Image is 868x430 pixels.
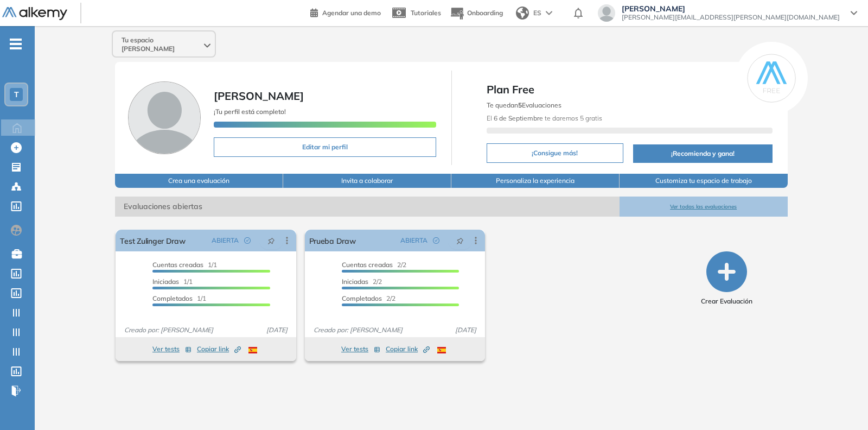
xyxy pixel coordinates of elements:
span: Creado por: [PERSON_NAME] [309,325,407,335]
span: pushpin [456,236,464,245]
img: arrow [546,11,552,15]
span: check-circle [244,237,251,244]
span: Iniciadas [342,277,368,286]
a: Prueba Draw [309,230,356,251]
span: ES [533,8,541,18]
span: ABIERTA [400,236,427,245]
i: - [10,43,22,45]
button: Ver todas las evaluaciones [620,197,788,217]
span: Creado por: [PERSON_NAME] [120,325,218,335]
span: ABIERTA [212,236,239,245]
span: 2/2 [342,294,395,302]
span: [PERSON_NAME] [622,4,840,13]
button: Personaliza la experiencia [451,174,620,188]
span: ¡Tu perfil está completo! [214,107,286,116]
b: 6 de Septiembre [494,114,543,122]
span: Iniciadas [152,277,179,286]
b: 5 [518,101,522,109]
span: Agendar una demo [322,9,381,17]
span: Cuentas creadas [342,261,393,269]
span: Copiar link [197,344,241,354]
img: Foto de perfil [128,81,201,154]
span: 1/1 [152,261,217,269]
button: Copiar link [386,343,430,356]
button: Ver tests [152,343,192,356]
button: Editar mi perfil [214,137,436,157]
button: Customiza tu espacio de trabajo [620,174,788,188]
button: Onboarding [450,2,503,25]
img: ESP [248,347,257,353]
button: ¡Consigue más! [487,143,624,163]
img: world [516,7,529,20]
span: Cuentas creadas [152,261,203,269]
span: [DATE] [451,325,481,335]
button: Copiar link [197,343,241,356]
div: Widget de chat [673,305,868,430]
a: Agendar una demo [310,5,381,18]
a: Test Zulinger Draw [120,230,185,251]
span: Tutoriales [411,9,441,17]
span: El te daremos 5 gratis [487,114,602,122]
span: Copiar link [386,344,430,354]
span: Tu espacio [PERSON_NAME] [122,36,202,53]
span: [PERSON_NAME] [214,89,304,103]
span: [PERSON_NAME][EMAIL_ADDRESS][PERSON_NAME][DOMAIN_NAME] [622,13,840,22]
button: ¡Recomienda y gana! [633,144,772,163]
span: Te quedan Evaluaciones [487,101,561,109]
span: Completados [342,294,382,302]
span: 2/2 [342,277,382,286]
img: ESP [437,347,446,353]
span: Completados [152,294,193,302]
span: Evaluaciones abiertas [115,197,619,217]
img: Logo [2,7,67,21]
span: check-circle [433,237,439,244]
span: Onboarding [467,9,503,17]
iframe: Chat Widget [673,305,868,430]
span: Crear Evaluación [701,296,752,306]
button: pushpin [259,232,283,249]
span: Plan Free [487,81,773,98]
span: [DATE] [262,325,292,335]
span: pushpin [267,236,275,245]
span: 1/1 [152,277,193,286]
span: 1/1 [152,294,206,302]
button: Invita a colaborar [283,174,451,188]
span: T [14,90,19,99]
button: pushpin [448,232,472,249]
span: 2/2 [342,261,406,269]
button: Crea una evaluación [115,174,283,188]
button: Crear Evaluación [701,251,752,306]
button: Ver tests [341,343,380,356]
